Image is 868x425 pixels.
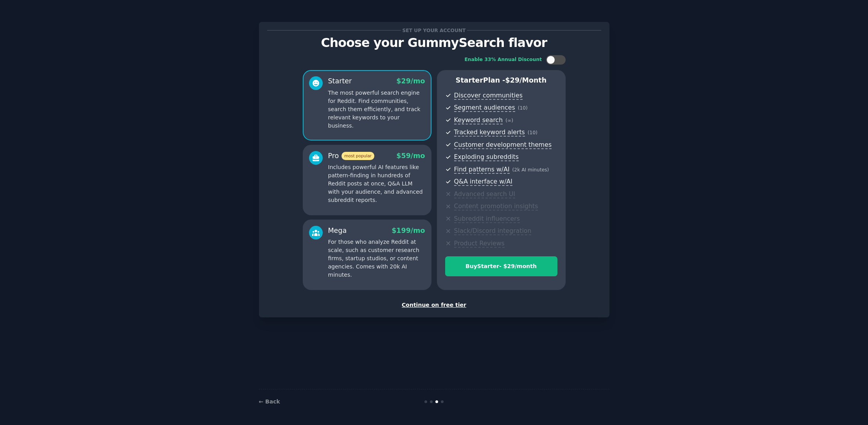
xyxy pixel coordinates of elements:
[454,240,505,248] span: Product Reviews
[454,166,510,174] span: Find patterns w/AI
[465,56,542,63] div: Enable 33% Annual Discount
[505,76,547,84] span: $ 29 /month
[454,104,515,112] span: Segment audiences
[341,152,374,160] span: most popular
[512,167,549,173] span: ( 2k AI minutes )
[401,26,467,34] span: Set up your account
[454,128,525,137] span: Tracked keyword alerts
[328,163,425,204] p: Includes powerful AI features like pattern-finding in hundreds of Reddit posts at once, Q&A LLM w...
[259,398,280,405] a: ← Back
[454,190,515,198] span: Advanced search UI
[454,202,538,211] span: Content promotion insights
[396,152,425,160] span: $ 59 /mo
[328,151,374,161] div: Pro
[396,77,425,85] span: $ 29 /mo
[454,92,523,100] span: Discover communities
[328,89,425,130] p: The most powerful search engine for Reddit. Find communities, search them efficiently, and track ...
[445,256,557,276] button: BuyStarter- $29/month
[267,36,601,50] p: Choose your GummySearch flavor
[505,118,513,123] span: ( ∞ )
[454,116,503,124] span: Keyword search
[328,226,347,236] div: Mega
[518,105,528,111] span: ( 10 )
[454,178,512,186] span: Q&A interface w/AI
[454,215,520,223] span: Subreddit influencers
[267,301,601,309] div: Continue on free tier
[454,227,532,235] span: Slack/Discord integration
[454,153,519,161] span: Exploding subreddits
[446,262,557,270] div: Buy Starter - $ 29 /month
[454,141,552,149] span: Customer development themes
[328,76,352,86] div: Starter
[445,76,557,85] p: Starter Plan -
[392,227,425,234] span: $ 199 /mo
[528,130,537,135] span: ( 10 )
[328,238,425,279] p: For those who analyze Reddit at scale, such as customer research firms, startup studios, or conte...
